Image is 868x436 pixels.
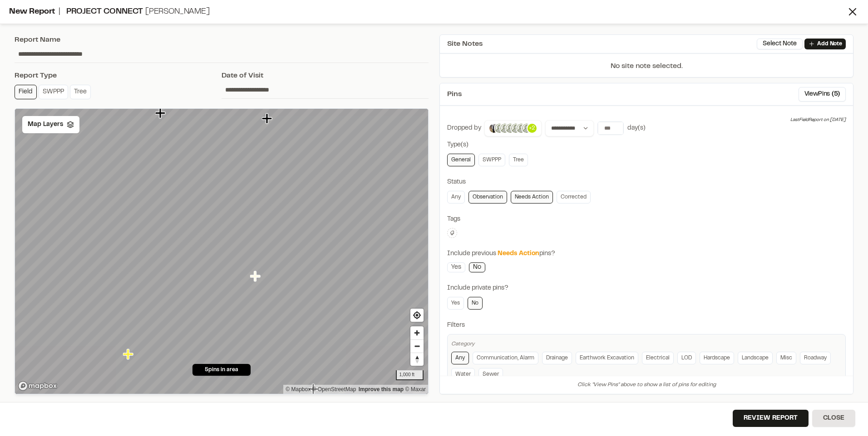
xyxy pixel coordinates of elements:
a: LOD [677,352,696,364]
a: No [468,297,483,310]
div: Map marker [262,113,274,125]
div: Click "View Pins" above to show a list of pins for editing [440,376,853,394]
div: Report Name [15,34,429,45]
button: Review Report [733,410,809,427]
div: Type(s) [447,140,846,150]
a: Yes [447,297,464,310]
a: Any [447,191,465,203]
div: New Report [9,6,846,18]
div: Date of Visit [222,70,429,81]
div: day(s) [627,123,646,133]
a: SWPPP [478,154,505,166]
img: Tre Coleman [516,123,527,134]
button: Zoom in [410,326,424,339]
div: Include previous pins? [447,249,846,259]
a: Roadway [800,352,831,364]
a: Yes [447,262,465,272]
div: Map marker [250,271,262,282]
img: Brandon Farrell [499,123,510,134]
button: Edit Tags [447,228,457,238]
img: Katie Johnson [521,123,532,134]
p: +2 [529,124,535,132]
div: Include private pins? [447,283,846,293]
button: +2 [484,120,542,136]
button: ViewPins (5) [799,87,846,102]
a: Tree [509,154,528,166]
a: Earthwork Excavation [576,352,638,364]
a: Needs Action [511,191,553,203]
a: Corrected [557,191,591,203]
a: Hardscape [700,352,734,364]
p: No site note selected. [440,61,853,77]
a: General [447,154,475,166]
div: Category [451,340,842,348]
span: Site Notes [447,39,483,49]
a: Drainage [542,352,572,364]
a: OpenStreetMap [312,386,356,392]
canvas: Map [15,109,428,394]
img: Jacob [505,123,516,134]
span: Reset bearing to north [410,353,424,366]
div: Status [447,177,846,187]
p: Add Note [817,40,842,48]
span: 5 pins in area [205,366,238,374]
a: Maxar [405,386,426,392]
button: Reset bearing to north [410,353,424,366]
span: Project Connect [66,8,143,15]
span: Needs Action [498,251,539,257]
a: Sewer [478,368,503,381]
img: Edwin Stadsvold [488,123,499,134]
a: Observation [469,191,507,203]
a: Mapbox [286,386,311,392]
div: Map marker [123,349,135,360]
button: Zoom out [410,339,424,353]
div: Tags [447,214,846,224]
div: Last Field Report on [DATE] [790,116,846,124]
div: Map marker [155,107,167,119]
button: Close [812,410,855,427]
div: Report Type [15,70,222,81]
div: 1,000 ft [396,370,424,380]
a: Misc [776,352,796,364]
span: Zoom out [410,340,424,353]
span: ( 5 ) [832,89,840,99]
a: Any [451,352,469,364]
button: Find my location [410,309,424,322]
a: Landscape [738,352,773,364]
a: Map feedback [359,386,404,392]
span: Pins [447,89,462,100]
div: Filters [447,320,846,330]
a: Communication, Alarm [473,352,538,364]
a: Electrical [642,352,674,364]
img: Ryan Barnes [494,123,505,134]
a: Water [451,368,475,381]
button: Select Note [757,39,803,49]
span: [PERSON_NAME] [145,8,210,15]
div: Dropped by [447,123,481,133]
div: Map marker [308,383,320,395]
a: No [469,262,485,272]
